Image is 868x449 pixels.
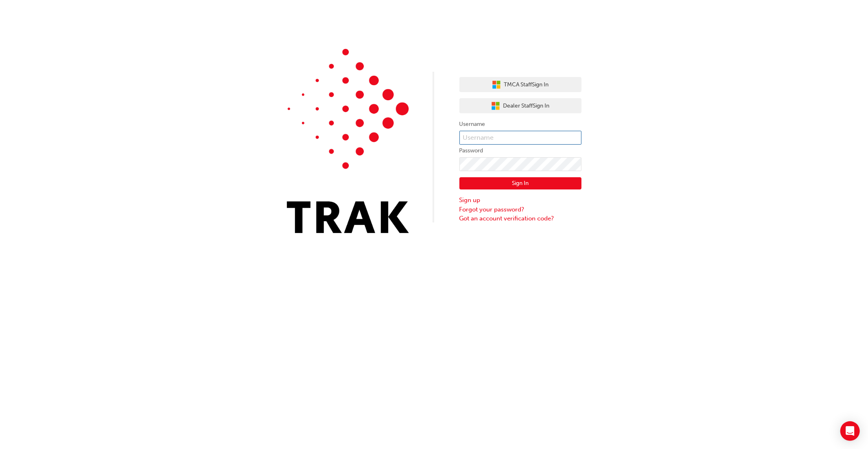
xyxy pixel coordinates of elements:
[459,214,582,223] a: Got an account verification code?
[287,49,409,233] img: Trak
[459,205,582,214] a: Forgot your password?
[459,131,582,145] input: Username
[459,196,582,205] a: Sign up
[459,146,582,156] label: Password
[840,421,860,441] div: Open Intercom Messenger
[459,77,582,92] button: TMCA StaffSign In
[459,98,582,113] button: Dealer StaffSign In
[459,119,582,129] label: Username
[504,81,549,88] span: TMCA Staff Sign In
[459,177,582,190] button: Sign In
[503,103,550,109] span: Dealer Staff Sign In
